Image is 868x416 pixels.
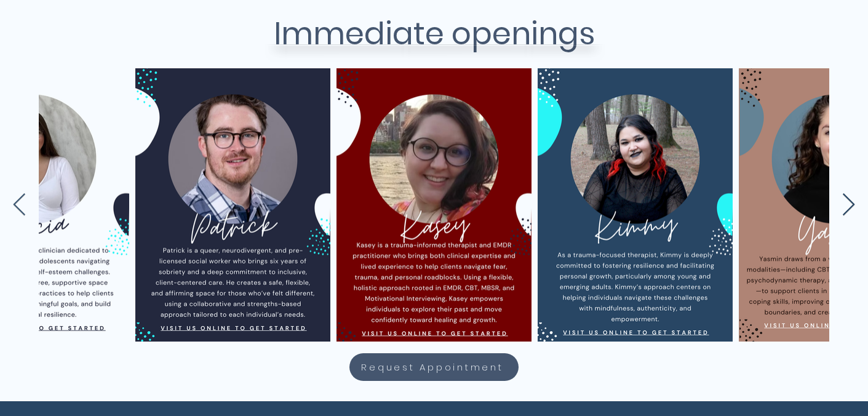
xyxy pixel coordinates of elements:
[133,10,736,57] h2: Immediate openings
[12,193,26,217] button: Previous Item
[842,193,856,217] button: Next Item
[349,353,519,381] a: Request Appointment
[361,360,503,374] span: Request Appointment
